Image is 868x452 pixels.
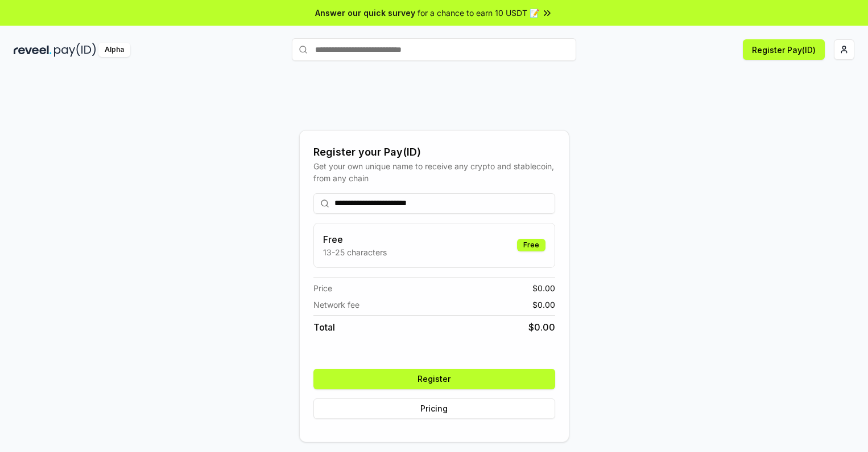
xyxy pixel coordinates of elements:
[313,144,555,160] div: Register your Pay(ID)
[532,282,555,294] span: $ 0.00
[532,299,555,311] span: $ 0.00
[313,320,335,334] span: Total
[418,7,539,19] span: for a chance to earn 10 USDT 📝
[313,398,555,419] button: Pricing
[313,282,332,294] span: Price
[323,233,387,246] h3: Free
[323,246,387,258] p: 13-25 characters
[54,43,96,57] img: pay_id
[313,299,359,311] span: Network fee
[528,320,555,334] span: $ 0.00
[313,369,555,389] button: Register
[14,43,52,57] img: reveel_dark
[315,7,415,19] span: Answer our quick survey
[743,39,825,60] button: Register Pay(ID)
[313,160,555,184] div: Get your own unique name to receive any crypto and stablecoin, from any chain
[517,239,545,251] div: Free
[98,43,130,57] div: Alpha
